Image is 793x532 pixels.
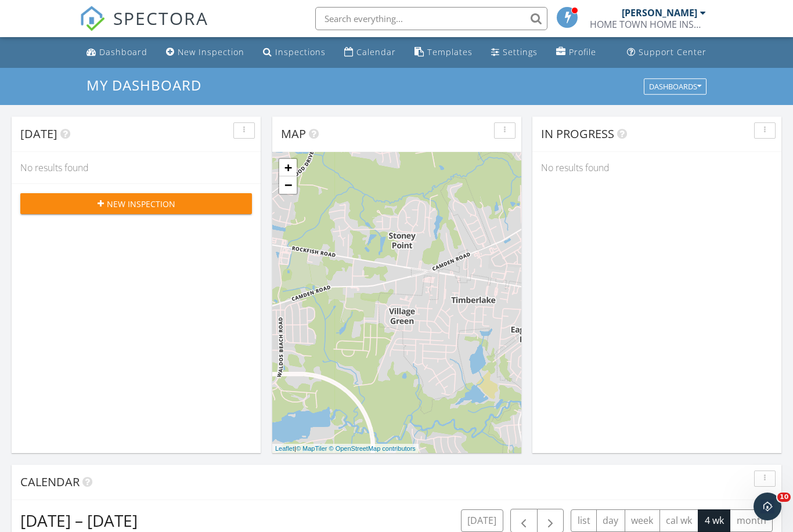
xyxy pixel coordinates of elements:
span: SPECTORA [113,6,208,30]
a: © OpenStreetMap contributors [329,445,416,452]
iframe: Intercom live chat [754,493,781,520]
button: list [571,509,597,532]
button: Dashboards [644,78,707,95]
span: My Dashboard [86,75,201,95]
div: | [272,444,419,454]
a: Zoom in [279,159,297,176]
div: Calendar [356,46,396,57]
span: Calendar [20,474,80,490]
span: In Progress [541,126,614,142]
a: Settings [486,42,542,63]
div: Inspections [275,46,326,57]
span: New Inspection [107,198,175,210]
span: Map [281,126,306,142]
button: 4 wk [698,509,730,532]
a: New Inspection [161,42,249,63]
a: Zoom out [279,176,297,194]
div: No results found [12,152,261,183]
a: Dashboard [82,42,152,63]
button: [DATE] [461,509,503,532]
input: Search everything... [315,7,547,30]
div: Support Center [639,46,707,57]
h2: [DATE] – [DATE] [20,509,138,532]
div: Templates [427,46,473,57]
a: SPECTORA [80,16,208,40]
div: Profile [569,46,596,57]
a: © MapTiler [296,445,327,452]
div: Dashboards [649,82,701,91]
a: Templates [410,42,477,63]
button: week [625,509,660,532]
button: month [730,509,773,532]
div: New Inspection [178,46,244,57]
div: Settings [503,46,538,57]
button: day [596,509,625,532]
a: Profile [552,42,601,63]
div: [PERSON_NAME] [622,7,697,19]
button: New Inspection [20,193,252,214]
span: 10 [777,493,791,502]
button: cal wk [659,509,699,532]
div: No results found [532,152,781,183]
a: Calendar [340,42,401,63]
a: Leaflet [275,445,294,452]
span: [DATE] [20,126,57,142]
a: Inspections [258,42,330,63]
div: Dashboard [99,46,147,57]
img: The Best Home Inspection Software - Spectora [80,6,105,31]
a: Support Center [622,42,711,63]
div: HOME TOWN HOME INSPECTIONS, LLC [590,19,706,30]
